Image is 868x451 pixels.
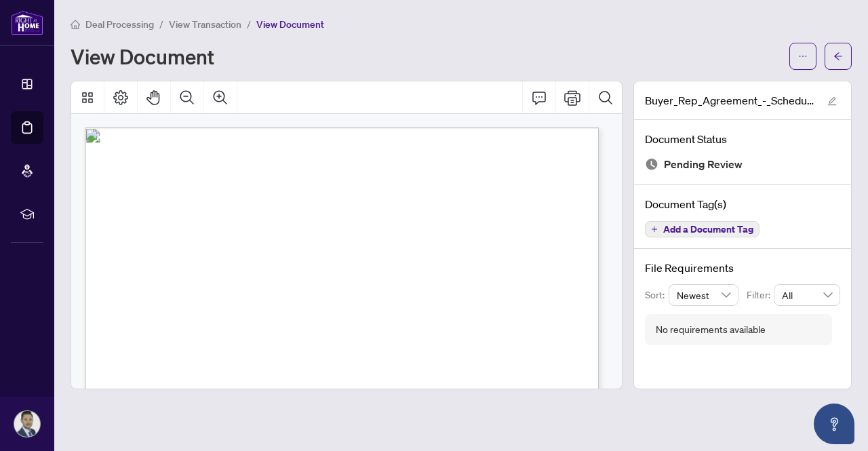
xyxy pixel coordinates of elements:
[833,52,843,61] span: arrow-left
[645,260,840,276] h4: File Requirements
[651,226,658,233] span: plus
[71,45,214,67] h1: View Document
[645,288,669,302] p: Sort:
[256,18,324,31] span: View Document
[677,285,731,305] span: Newest
[798,52,808,61] span: ellipsis
[663,224,753,234] span: Add a Document Tag
[85,18,154,31] span: Deal Processing
[656,322,766,337] div: No requirements available
[747,288,774,302] p: Filter:
[645,221,759,237] button: Add a Document Tag
[645,157,658,171] img: Document Status
[827,96,837,106] span: edit
[645,92,814,109] span: Buyer_Rep_Agreement_-_Schedule_A 3 1.pdf
[159,16,163,32] li: /
[247,16,251,32] li: /
[814,404,854,444] button: Open asap
[169,18,241,31] span: View Transaction
[782,285,832,305] span: All
[14,411,40,437] img: Profile Icon
[11,10,43,35] img: logo
[645,196,840,212] h4: Document Tag(s)
[664,155,743,174] span: Pending Review
[71,20,80,29] span: home
[645,131,840,147] h4: Document Status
